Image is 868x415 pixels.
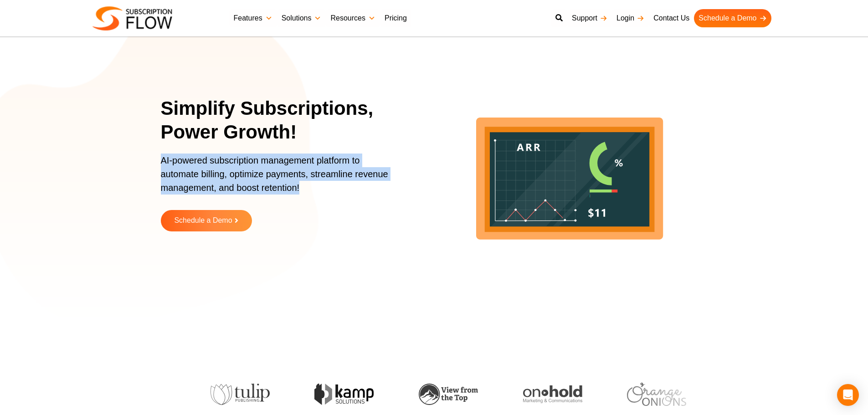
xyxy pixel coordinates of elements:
a: Schedule a Demo [161,210,252,231]
img: kamp-solution [218,384,277,405]
a: Pricing [380,9,411,27]
a: Login [612,9,649,27]
a: Support [567,9,612,27]
h1: Simplify Subscriptions, Power Growth! [161,97,409,144]
p: AI-powered subscription management platform to automate billing, optimize payments, streamline re... [161,154,398,204]
img: onhold-marketing [426,385,486,404]
img: view-from-the-top [322,384,381,405]
span: Schedule a Demo [174,217,232,225]
a: Solutions [277,9,326,27]
img: orange-onions [530,383,590,406]
a: Schedule a Demo [694,9,771,27]
a: Features [229,9,277,27]
a: Contact Us [649,9,694,27]
img: Subscriptionflow [92,6,172,31]
div: Open Intercom Messenger [837,384,859,406]
a: Resources [326,9,380,27]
